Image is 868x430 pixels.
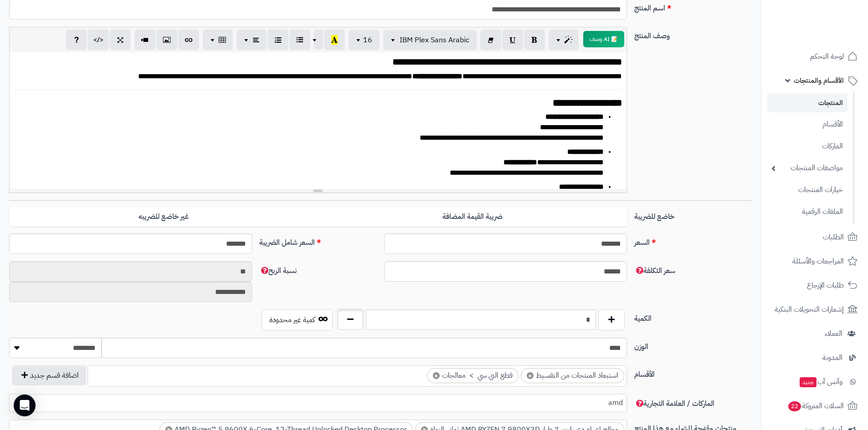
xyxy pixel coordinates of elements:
span: المراجعات والأسئلة [792,255,844,268]
a: الطلبات [767,226,863,248]
div: Open Intercom Messenger [14,395,36,416]
a: لوحة التحكم [767,46,863,67]
a: الماركات [767,137,847,156]
label: السعر شامل الضريبة [256,233,380,248]
span: لوحة التحكم [810,50,844,63]
a: إشعارات التحويلات البنكية [767,298,863,320]
span: وآتس آب [799,375,842,388]
label: السعر [631,233,755,248]
a: مواصفات المنتجات [767,158,847,178]
label: الكمية [631,309,755,324]
label: خاضع للضريبة [631,207,755,222]
label: الوزن [631,338,755,352]
label: غير خاضع للضريبه [9,207,318,226]
span: IBM Plex Sans Arabic [400,35,469,46]
a: خيارات المنتجات [767,180,847,200]
span: × [527,372,534,379]
span: 22 [788,401,801,411]
a: الأقسام [767,115,847,134]
img: logo-2.png [806,21,859,40]
li: قطع البي سي > معالجات [427,368,519,383]
span: amd [10,396,627,410]
span: سعر التكلفة [634,265,675,276]
li: استبعاد المنتجات من التقسيط [521,368,624,383]
a: المنتجات [767,94,847,112]
span: إشعارات التحويلات البنكية [775,303,844,316]
button: اضافة قسم جديد [12,365,86,385]
span: amd [9,394,627,412]
a: المدونة [767,347,863,369]
span: جديد [800,377,817,387]
span: الأقسام والمنتجات [794,74,844,87]
label: وصف المنتج [631,27,755,41]
a: المراجعات والأسئلة [767,250,863,272]
span: طلبات الإرجاع [807,279,844,292]
span: نسبة الربح [259,265,297,276]
span: السلات المتروكة [787,400,844,412]
span: العملاء [825,327,842,340]
a: العملاء [767,323,863,344]
a: وآتس آبجديد [767,371,863,393]
span: الطلبات [823,231,844,243]
a: السلات المتروكة22 [767,395,863,417]
a: الملفات الرقمية [767,202,847,222]
a: طلبات الإرجاع [767,274,863,296]
span: × [433,372,440,379]
span: الماركات / العلامة التجارية [634,398,714,409]
button: 📝 AI وصف [583,31,624,47]
span: 16 [363,35,372,46]
button: IBM Plex Sans Arabic [383,30,477,50]
label: الأقسام [631,365,755,380]
label: ضريبة القيمة المضافة [318,207,627,226]
span: المدونة [822,351,842,364]
button: 16 [349,30,380,50]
